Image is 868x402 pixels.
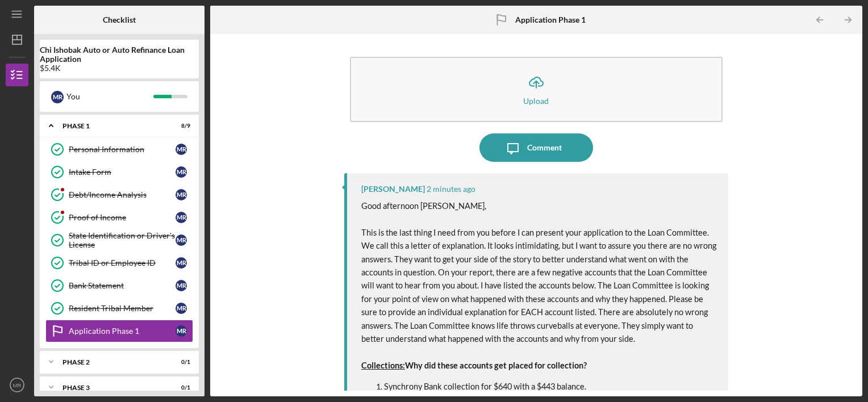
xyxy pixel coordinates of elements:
text: MR [13,382,22,388]
span: Good afternoon [PERSON_NAME], [361,201,486,211]
div: Debt/Income Analysis [69,190,176,199]
button: Comment [479,133,593,162]
div: M R [176,303,187,314]
div: Personal Information [69,145,176,154]
button: Upload [350,57,723,122]
div: Phase 1 [62,123,162,129]
span: Synchrony Bank collection for $640 with a $443 balance. [384,382,586,391]
div: M R [176,280,187,291]
div: M R [176,144,187,155]
a: Application Phase 1MR [45,320,193,342]
b: Checklist [103,15,136,24]
div: 8 / 9 [170,123,190,129]
span: This is the last thing I need from you before I can present your application to the Loan Committe... [361,228,718,344]
div: M R [176,235,187,246]
div: Intake Form [69,167,176,177]
div: 0 / 1 [170,384,190,391]
time: 2025-09-05 18:25 [427,185,475,194]
span: Collections: [361,361,405,370]
div: Tribal ID or Employee ID [69,258,176,267]
div: Application Phase 1 [69,326,176,336]
div: State Identification or Driver's License [69,231,176,249]
a: Tribal ID or Employee IDMR [45,252,193,274]
div: M R [176,166,187,178]
div: Upload [523,97,549,105]
b: Application Phase 1 [515,15,586,24]
div: $5.4K [40,64,199,73]
a: Personal InformationMR [45,138,193,161]
div: [PERSON_NAME] [361,185,425,194]
a: State Identification or Driver's LicenseMR [45,229,193,252]
b: Chi Ishobak Auto or Auto Refinance Loan Application [40,45,199,64]
a: Resident Tribal MemberMR [45,297,193,320]
div: M R [176,189,187,200]
div: M R [176,212,187,223]
div: Bank Statement [69,281,176,290]
a: Proof of IncomeMR [45,206,193,229]
div: M R [176,325,187,337]
a: Bank StatementMR [45,274,193,297]
div: You [66,87,153,106]
div: M R [51,91,64,103]
button: MR [6,374,28,396]
div: 0 / 1 [170,359,190,366]
div: Proof of Income [69,213,176,222]
a: Debt/Income AnalysisMR [45,183,193,206]
span: Why did these accounts get placed for collection? [405,361,587,370]
div: Comment [527,133,562,162]
div: Phase 3 [62,384,162,391]
div: Phase 2 [62,359,162,366]
div: M R [176,257,187,269]
a: Intake FormMR [45,161,193,183]
div: Resident Tribal Member [69,304,176,313]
